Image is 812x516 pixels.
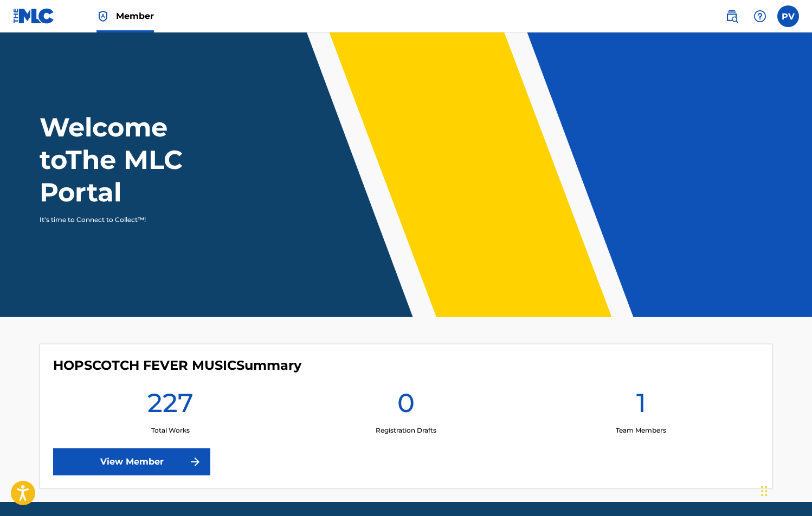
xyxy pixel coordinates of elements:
[53,357,301,374] h4: HOPSCOTCH FEVER MUSIC
[13,8,55,24] img: MLC Logo
[761,475,768,507] div: Drag
[40,215,228,225] p: It's time to Connect to Collect™!
[758,464,812,516] iframe: Chat Widget
[725,10,738,23] img: search
[147,387,194,426] h1: 227
[777,5,799,27] div: User Menu
[189,455,202,468] img: f7272a7cc735f4ea7f67.svg
[753,10,766,23] img: help
[616,426,666,435] p: Team Members
[116,10,154,22] span: Member
[53,448,210,475] a: View Member
[376,426,436,435] p: Registration Drafts
[40,111,242,208] h1: Welcome to The MLC Portal
[721,5,743,27] a: Public Search
[96,10,109,23] img: Top Rightsholder
[636,387,646,426] h1: 1
[151,426,190,435] p: Total Works
[397,387,415,426] h1: 0
[749,5,771,27] div: Help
